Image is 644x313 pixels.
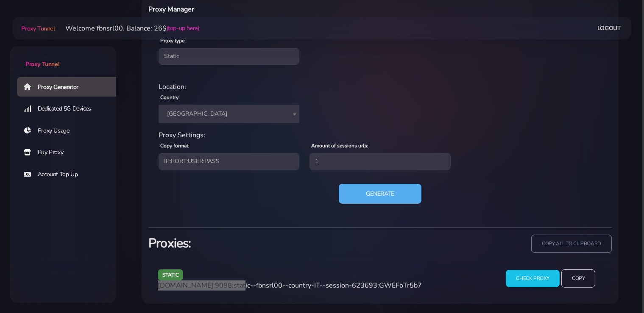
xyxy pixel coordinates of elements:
[17,99,123,119] a: Dedicated 5G Devices
[25,60,59,68] span: Proxy Tunnel
[17,121,123,141] a: Proxy Usage
[17,143,123,162] a: Buy Proxy
[55,23,199,33] li: Welcome fbnsrl00. Balance: 26$
[160,94,180,101] label: Country:
[164,108,294,120] span: Italy
[561,269,595,288] input: Copy
[160,37,186,44] label: Proxy type:
[148,235,375,252] h3: Proxies:
[158,269,184,280] span: static
[21,25,55,33] span: Proxy Tunnel
[506,270,560,287] input: Check Proxy
[167,24,199,33] a: (top-up here)
[20,22,55,35] a: Proxy Tunnel
[148,4,415,15] h6: Proxy Manager
[531,235,612,253] input: copy all to clipboard
[311,142,368,150] label: Amount of sessions urls:
[160,142,190,150] label: Copy format:
[597,20,621,36] a: Logout
[159,105,299,123] span: Italy
[17,77,123,97] a: Proxy Generator
[153,82,607,92] div: Location:
[339,184,421,204] button: Generate
[603,272,633,302] iframe: Webchat Widget
[17,165,123,184] a: Account Top Up
[10,46,116,69] a: Proxy Tunnel
[158,281,422,290] span: [DOMAIN_NAME]:9098:static--fbnsrl00--country-IT--session-623693:GWEFoTr5b7
[153,130,607,140] div: Proxy Settings:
